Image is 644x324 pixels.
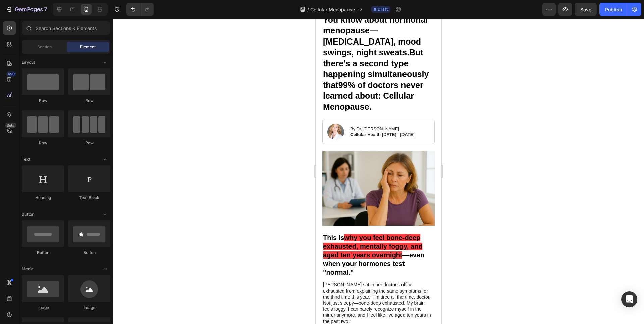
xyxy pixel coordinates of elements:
[22,211,34,217] span: Button
[3,3,50,16] button: 7
[37,44,52,50] span: Section
[22,266,34,272] span: Media
[22,59,35,65] span: Layout
[100,209,110,220] span: Toggle open
[7,214,119,259] h3: Rich Text Editor. Editing area: main
[22,21,110,35] input: Search Sections & Elements
[68,250,110,256] div: Button
[35,107,99,113] p: By Dr. [PERSON_NAME]
[68,305,110,311] div: Image
[35,113,99,118] strong: Cellular Health [DATE] | [DATE]
[7,132,119,207] img: gempages_570282855607829728-f4944f12-bdff-4a63-a941-8cf78c9106e0.png
[7,18,105,38] span: [MEDICAL_DATA], mood swings, night sweats.
[7,62,108,93] span: 99% of doctors never learned about: Cellular Menopause.
[5,123,16,128] div: Beta
[7,215,107,240] span: why you feel bone-deep exhausted, mentally foggy, and aged ten years overnight
[68,140,110,146] div: Row
[378,6,388,12] span: Draft
[6,71,16,77] div: 450
[126,3,154,16] div: Undo/Redo
[599,3,628,16] button: Publish
[22,305,64,311] div: Image
[307,6,309,13] span: /
[22,156,30,162] span: Text
[22,250,64,256] div: Button
[100,154,110,165] span: Toggle open
[22,140,64,146] div: Row
[22,195,64,201] div: Heading
[580,7,591,12] span: Save
[310,6,355,13] span: Cellular Menopause
[316,19,441,324] iframe: Design area
[7,263,118,305] p: [PERSON_NAME] sat in her doctor's office, exhausted from explaining the same symptoms for the thi...
[68,195,110,201] div: Text Block
[7,215,118,258] p: This is —even when your hormones test "normal."
[80,44,96,50] span: Element
[605,6,622,13] div: Publish
[68,98,110,104] div: Row
[621,291,637,307] div: Open Intercom Messenger
[22,98,64,104] div: Row
[44,5,47,13] p: 7
[575,3,597,16] button: Save
[100,264,110,274] span: Toggle open
[12,105,29,121] img: gempages_570282855607829728-02ee12b8-05ff-4a4e-910f-903a60126c1d.jpg
[100,57,110,68] span: Toggle open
